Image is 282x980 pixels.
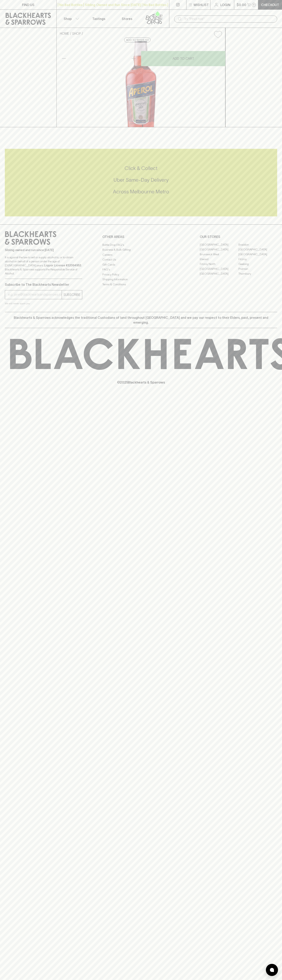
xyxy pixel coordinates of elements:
[200,242,238,247] a: [GEOGRAPHIC_DATA]
[8,315,274,325] p: Blackhearts & Sparrows acknowledges the traditional Custodians of land throughout [GEOGRAPHIC_DAT...
[102,262,180,267] a: Gift Cards
[5,282,82,287] p: Subscribe to The Blackhearts Newsletter
[63,292,80,297] p: SUBSCRIBE
[173,56,194,61] p: ADD TO CART
[122,16,132,21] p: Stores
[57,41,225,127] img: 3224.png
[200,247,238,252] a: [GEOGRAPHIC_DATA]
[102,247,180,252] a: Business & Bulk Gifting
[72,32,81,35] a: SHOP
[92,16,105,21] p: Tastings
[238,257,277,262] a: Fitzroy
[253,4,255,6] p: 0
[200,267,238,271] a: [GEOGRAPHIC_DATA]
[102,272,180,277] a: Privacy Policy
[102,267,180,272] a: FAQ's
[5,188,277,195] h5: Across Melbourne Metro
[64,16,72,21] p: Shop
[238,271,277,276] a: Thornbury
[5,248,82,252] p: Sibling owned and run since [DATE]
[270,968,274,972] img: bubble-icon
[22,2,34,7] p: FIND US
[102,234,180,239] p: OTHER AREAS
[102,242,180,247] a: Bottle Drop FAQ's
[238,242,277,247] a: Braddon
[238,247,277,252] a: [GEOGRAPHIC_DATA]
[102,252,180,257] a: Careers
[57,10,85,28] button: Shop
[194,2,209,7] p: Wishlist
[5,177,277,183] h5: Uber Same-Day Delivery
[237,2,246,7] p: $0.00
[5,301,82,305] p: We will never spam you
[5,149,277,216] div: Call to action block
[124,38,151,42] button: Add to wishlist
[44,264,81,267] strong: Liquor License #32064953
[238,267,277,271] a: Prahran
[141,51,225,66] button: ADD TO CART
[60,32,69,35] a: HOME
[212,29,224,40] button: Add to wishlist
[200,234,277,239] p: OUR STORES
[102,277,180,282] a: Shipping Information
[220,2,230,7] p: Login
[238,252,277,257] a: [GEOGRAPHIC_DATA]
[62,290,82,299] button: SUBSCRIBE
[184,16,274,22] input: Try "Pinot noir"
[8,291,62,298] input: e.g. jane@blackheartsandsparrows.com.au
[200,252,238,257] a: Brunswick West
[102,282,180,287] a: Terms & Conditions
[200,257,238,262] a: Elwood
[200,262,238,267] a: Fitzroy North
[261,2,279,7] p: Checkout
[102,257,180,262] a: Contact Us
[113,10,141,28] a: Stores
[5,255,82,275] p: It is against the law to sell or supply alcohol to, or to obtain alcohol on behalf of a person un...
[200,271,238,276] a: [GEOGRAPHIC_DATA]
[85,10,113,28] a: Tastings
[5,165,277,172] h5: Click & Collect
[238,262,277,267] a: Geelong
